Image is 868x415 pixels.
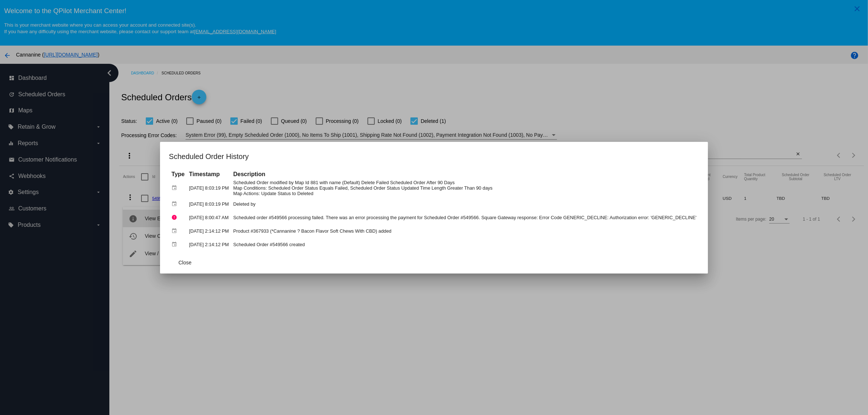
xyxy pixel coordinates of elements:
td: [DATE] 8:03:19 PM [187,198,231,210]
mat-icon: event [171,225,180,237]
td: [DATE] 2:14:12 PM [187,238,231,251]
th: Description [231,170,698,178]
td: Scheduled order #549566 processing failed. There was an error processing the payment for Schedule... [231,211,698,224]
mat-icon: event [171,182,180,194]
td: Scheduled Order modified by Map Id 881 with name (Default) Delete Failed Scheduled Order After 90... [231,179,698,197]
button: Close dialog [169,256,201,269]
th: Timestamp [187,170,231,178]
td: Deleted by [231,198,698,210]
mat-icon: error [171,212,180,223]
mat-icon: event [171,198,180,210]
span: Close [178,260,191,265]
mat-icon: event [171,239,180,250]
h1: Scheduled Order History [169,151,699,162]
td: [DATE] 8:03:19 PM [187,179,231,197]
td: [DATE] 2:14:12 PM [187,225,231,237]
th: Type [170,170,186,178]
td: [DATE] 8:00:47 AM [187,211,231,224]
td: Scheduled Order #549566 created [231,238,698,251]
td: Product #367933 (*Cannanine ? Bacon Flavor Soft Chews With CBD) added [231,225,698,237]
